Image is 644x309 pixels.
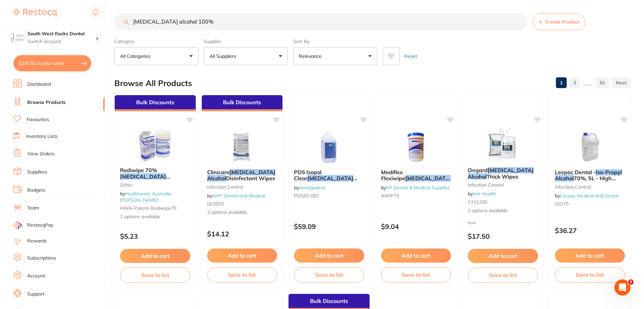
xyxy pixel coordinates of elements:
[294,169,364,182] b: PDS Isopol Clear Isopropyl Alcohol 70% 5Ltr
[294,185,325,191] span: by
[120,167,157,173] span: Rediwipe 70%
[155,179,165,186] em: 100
[468,191,496,197] span: by
[555,248,625,263] button: Add to cart
[468,173,487,180] em: Alcohol
[468,167,488,173] span: Ongard
[381,193,399,199] span: AWIP75
[381,267,451,282] button: Save to list
[207,209,277,216] span: 2 options available
[120,191,171,203] a: Healthware Australia [PERSON_NAME]
[468,167,538,180] b: Ongard Isopropyl Alcohol Thick Wipes
[13,221,53,229] a: RestocqPay
[27,255,56,262] a: Subscriptions
[628,279,634,285] span: 2
[120,53,153,60] p: All Categories
[294,193,319,199] span: PDS60-002
[13,55,91,71] button: $247.83 in your order
[114,47,198,65] button: All Categories
[207,175,226,182] em: Alcohol
[28,38,96,45] p: Switch account
[487,173,518,180] span: Thick Wipes
[294,169,321,182] span: PDS Isopol Clear
[120,205,176,211] span: HWA-parent-rediwipe70
[381,181,443,194] span: Wipes Tub Of 75 Wipes
[381,169,405,182] span: Mediflex Flexiwipe
[120,268,190,282] button: Save to list
[568,130,612,164] img: Leepac Dental - Iso-Propyl Alcohol 70%, 5L - High Quality Dental Product
[120,167,190,180] b: Rediwipe 70% Isopropyl Alcohol Wipes 100/Pack
[468,268,538,282] button: Save to list
[555,169,625,182] b: Leepac Dental - Iso-Propyl Alcohol 70%, 5L - High Quality Dental Product
[204,38,288,44] label: Supplier
[481,128,525,162] img: Ongard Isopropyl Alcohol Thick Wipes
[120,214,190,220] span: 2 options available
[115,95,196,111] div: Bulk Discounts
[202,95,283,111] div: Bulk Discounts
[555,267,625,282] button: Save to list
[555,175,616,188] span: 70%, 5L - High Quality Dental Product
[614,279,631,296] iframe: Intercom live chat
[569,76,580,89] a: 2
[229,169,275,176] em: [MEDICAL_DATA]
[226,175,275,182] span: Disinfectant Wipes
[294,181,313,188] em: Alcohol
[468,232,538,240] p: $17.50
[120,232,190,240] p: $5.23
[220,130,264,164] img: Clinicare Isopropyl Alcohol Disinfectant Wipes
[381,223,451,230] p: $9.04
[27,81,51,88] a: Dashboard
[294,223,364,230] p: $59.09
[13,9,56,17] img: Restocq Logo
[556,76,567,89] a: 1
[555,201,568,207] span: ISO70
[13,5,56,21] a: Restocq Logo
[313,181,336,188] span: 70% 5Ltr
[207,201,224,207] span: DL0920
[27,99,66,106] a: Browse Products
[27,187,45,194] a: Budgets
[596,169,622,176] em: Iso-Propyl
[381,248,451,263] button: Add to cart
[13,221,22,229] img: RestocqPay
[533,13,585,30] button: Create Product
[133,128,177,162] img: Rediwipe 70% Isopropyl Alcohol Wipes 100/Pack
[27,238,47,244] a: Rewards
[294,267,364,282] button: Save to list
[26,133,58,140] a: Inventory Lists
[120,182,190,188] small: other
[204,47,288,65] button: All Suppliers
[27,273,45,279] a: Account
[207,248,277,263] button: Add to cart
[207,184,277,190] small: infection control
[596,76,609,89] a: 61
[299,53,324,60] p: Relevance
[114,13,527,30] input: Search Products
[293,47,377,65] button: Relevance
[207,193,265,199] span: by
[583,79,593,87] p: ......
[468,220,477,225] span: from
[139,179,155,186] span: Wipes
[27,169,47,176] a: Suppliers
[560,193,618,199] a: Leepac Medical and Dental
[212,193,265,199] a: AHP Dental and Medical
[468,249,538,263] button: Add to cart
[27,205,39,211] a: Team
[120,249,190,263] button: Add to cart
[207,169,229,176] span: Clinicare
[386,185,450,191] a: VP Dental & Medical Supplies
[555,169,596,176] span: Leepac Dental -
[27,291,44,298] a: Support
[488,167,534,173] em: [MEDICAL_DATA]
[207,230,277,238] p: $14.12
[27,151,54,157] a: View Orders
[307,175,353,182] em: [MEDICAL_DATA]
[555,184,625,190] small: infection control
[210,53,239,60] p: All Suppliers
[120,173,166,180] em: [MEDICAL_DATA]
[10,31,24,44] img: South West Rocks Dental
[555,175,574,182] em: Alcohol
[114,38,198,44] label: Category
[468,182,538,188] small: infection control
